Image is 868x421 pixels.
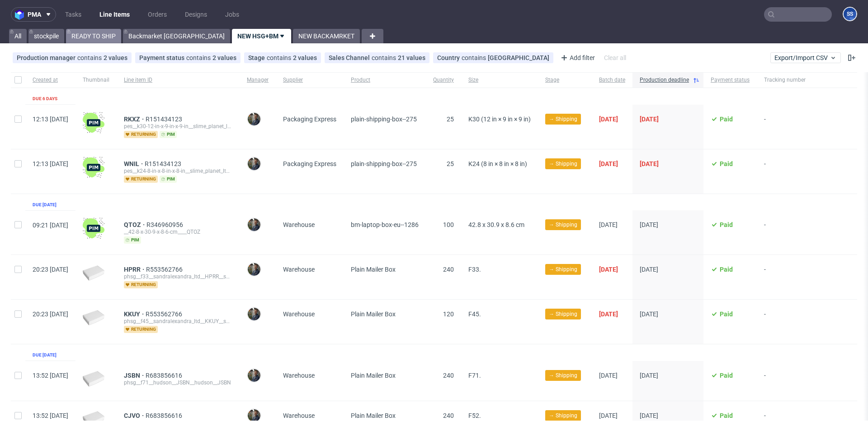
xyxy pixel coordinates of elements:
span: Paid [720,372,733,379]
div: 2 values [293,54,317,61]
span: 20:23 [DATE] [33,266,68,273]
div: Due 6 days [33,95,57,102]
span: Quantity [433,76,454,84]
span: Supplier [283,76,336,84]
img: wHgJFi1I6lmhQAAAABJRU5ErkJggg== [83,157,104,178]
span: [DATE] [640,160,659,167]
span: Tracking number [764,76,806,84]
span: R151434123 [145,160,183,167]
span: Created at [33,76,68,84]
div: phsg__f71__hudson__JSBN__hudson__JSBN [124,379,232,386]
a: R553562766 [146,310,184,318]
span: Size [468,76,531,84]
span: Paid [720,160,733,167]
span: 12:13 [DATE] [33,160,68,167]
span: Production manager [17,54,77,61]
a: All [9,29,27,43]
span: F71. [468,372,481,379]
div: pes__k24-8-in-x-8-in-x-8-in__slime_planet_ltd__WNIL [124,167,232,175]
span: 12:13 [DATE] [33,116,68,123]
span: K24 (8 in × 8 in × 8 in) [468,160,527,167]
a: Designs [179,7,212,22]
span: returning [124,131,158,138]
span: [DATE] [640,412,658,419]
img: logo [15,9,28,20]
a: R346960956 [146,221,185,228]
span: Warehouse [283,412,315,419]
figcaption: SS [844,8,856,20]
span: → Shipping [549,160,577,168]
span: [DATE] [599,116,618,123]
span: 09:21 [DATE] [33,222,68,229]
span: Thumbnail [83,76,109,84]
span: pim [124,236,141,244]
span: contains [372,54,398,61]
a: KKUY [124,310,146,318]
img: Maciej Sobola [248,218,260,231]
a: CJVO [124,412,146,419]
a: Backmarket [GEOGRAPHIC_DATA] [123,29,230,43]
span: - [764,116,806,138]
span: - [764,310,806,333]
div: [GEOGRAPHIC_DATA] [488,54,549,61]
img: Maciej Sobola [248,308,260,320]
span: Manager [247,76,269,84]
a: READY TO SHIP [66,29,121,43]
div: Clear all [602,51,628,64]
div: phsg__f33__sandralexandra_ltd__HPRR__sandralexandra_ltd__HPRR [124,273,232,280]
img: plain-eco-white.f1cb12edca64b5eabf5f.png [83,265,104,281]
a: NEW BACKAMRKET [293,29,360,43]
img: Maciej Sobola [248,263,260,276]
span: bm-laptop-box-eu--1286 [351,221,419,228]
span: Packaging Express [283,116,336,123]
span: 120 [443,310,454,318]
a: NEW HSG+BM [232,29,291,43]
span: - [764,221,806,244]
span: → Shipping [549,115,577,123]
div: 2 values [212,54,236,61]
span: [DATE] [640,372,658,379]
img: Maciej Sobola [248,369,260,382]
img: wHgJFi1I6lmhQAAAABJRU5ErkJggg== [83,112,104,134]
span: Paid [720,116,733,123]
span: R151434123 [146,116,184,123]
span: plain-shipping-box--275 [351,116,417,123]
span: [DATE] [599,160,618,167]
span: Warehouse [283,266,315,273]
span: 25 [447,116,454,123]
a: R683856616 [146,412,184,419]
span: contains [77,54,104,61]
span: → Shipping [549,221,577,229]
a: Jobs [220,7,245,22]
span: pim [160,131,177,138]
span: 100 [443,221,454,228]
span: Warehouse [283,221,315,228]
a: stockpile [28,29,64,43]
a: Line Items [94,7,135,22]
span: 13:52 [DATE] [33,412,68,419]
img: wHgJFi1I6lmhQAAAABJRU5ErkJggg== [83,217,104,239]
span: returning [124,176,158,183]
a: R683856616 [146,372,184,379]
a: Orders [142,7,172,22]
span: Production deadline [640,76,689,84]
a: RKXZ [124,116,146,123]
a: JSBN [124,372,146,379]
span: 20:23 [DATE] [33,310,68,318]
span: [DATE] [640,221,658,228]
span: → Shipping [549,371,577,379]
div: pes__k30-12-in-x-9-in-x-9-in__slime_planet_ltd__RKXZ [124,123,232,130]
span: Plain Mailer Box [351,310,396,318]
img: plain-eco-white.f1cb12edca64b5eabf5f.png [83,371,104,386]
span: QTOZ [124,221,146,228]
span: Product [351,76,419,84]
span: Batch date [599,76,625,84]
span: HPRR [124,266,146,273]
span: Paid [720,266,733,273]
span: R553562766 [146,266,184,273]
span: Sales Channel [329,54,372,61]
